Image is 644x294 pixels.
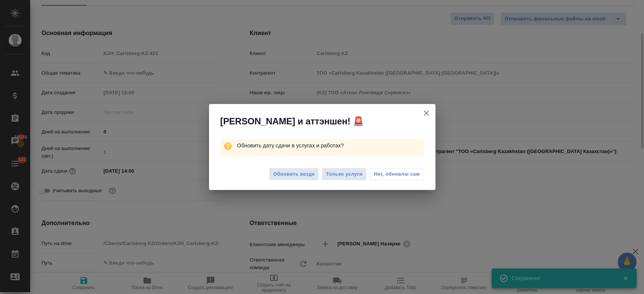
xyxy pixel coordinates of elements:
button: Только услуги [322,168,367,181]
span: Только услуги [326,170,363,179]
button: Нет, обновлю сам [370,168,424,180]
span: Обновить везде [273,170,315,179]
button: Обновить везде [269,168,319,181]
p: Обновить дату сдачи в услугах и работах? [237,139,424,152]
span: Нет, обновлю сам [374,170,420,178]
span: [PERSON_NAME] и аттэншен! 🚨 [220,115,364,127]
